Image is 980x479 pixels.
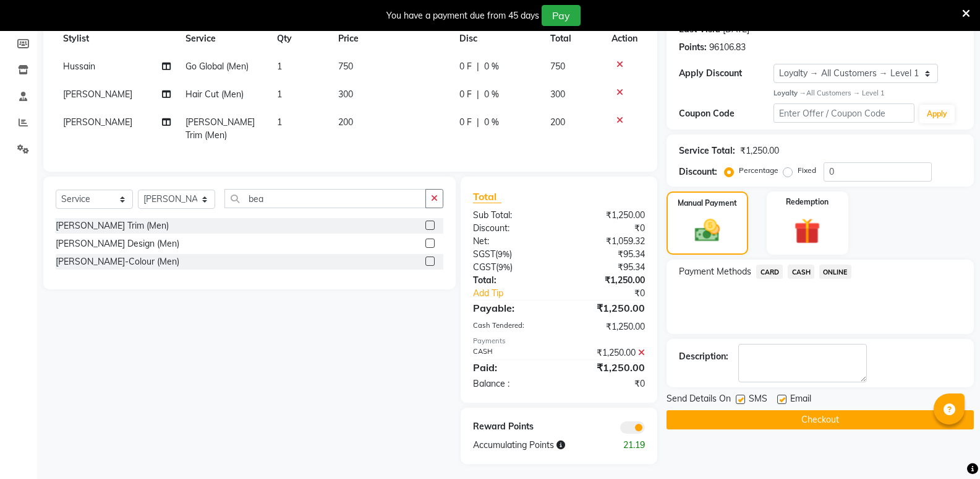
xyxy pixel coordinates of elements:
[464,377,559,390] div: Balance :
[464,287,575,300] a: Add Tip
[559,248,654,261] div: ₹95.34
[773,88,961,99] div: All Customers → Level 1
[679,165,717,178] div: Discount:
[270,25,331,53] th: Qty
[185,89,244,100] span: Hair Cut (Men)
[464,360,559,375] div: Paid:
[607,439,654,452] div: 21.19
[604,25,645,53] th: Action
[459,60,472,73] span: 0 F
[473,261,496,273] span: CGST
[679,144,735,157] div: Service Total:
[63,116,132,128] span: [PERSON_NAME]
[464,209,559,222] div: Sub Total:
[484,116,499,129] span: 0 %
[786,196,829,208] label: Redemption
[338,116,353,128] span: 200
[464,439,607,452] div: Accumulating Points
[740,144,779,157] div: ₹1,250.00
[464,261,559,274] div: ( )
[559,222,654,235] div: ₹0
[386,9,539,22] div: You have a payment due from 45 days
[709,41,746,54] div: 96106.83
[56,255,179,268] div: [PERSON_NAME]-Colour (Men)
[498,262,510,272] span: 9%
[798,165,816,176] label: Fixed
[542,5,581,26] button: Pay
[56,237,179,250] div: [PERSON_NAME] Design (Men)
[790,392,811,408] span: Email
[559,274,654,287] div: ₹1,250.00
[559,209,654,222] div: ₹1,250.00
[687,216,728,245] img: _cash.svg
[331,25,452,53] th: Price
[473,248,495,260] span: SGST
[484,60,499,73] span: 0 %
[459,116,472,129] span: 0 F
[464,235,559,248] div: Net:
[559,320,654,333] div: ₹1,250.00
[788,265,814,279] span: CASH
[756,265,783,279] span: CARD
[559,346,654,359] div: ₹1,250.00
[919,105,955,123] button: Apply
[63,89,132,100] span: [PERSON_NAME]
[679,41,707,54] div: Points:
[224,189,426,208] input: Search or Scan
[185,61,249,72] span: Go Global (Men)
[667,410,974,429] button: Checkout
[464,301,559,315] div: Payable:
[678,198,737,209] label: Manual Payment
[277,116,282,128] span: 1
[819,265,851,279] span: ONLINE
[63,61,95,72] span: Hussain
[498,249,509,259] span: 9%
[773,89,806,97] strong: Loyalty →
[667,392,731,408] span: Send Details On
[559,301,654,315] div: ₹1,250.00
[277,61,282,72] span: 1
[464,346,559,359] div: CASH
[464,320,559,333] div: Cash Tendered:
[477,116,479,129] span: |
[56,219,169,232] div: [PERSON_NAME] Trim (Men)
[550,61,565,72] span: 750
[550,89,565,100] span: 300
[338,61,353,72] span: 750
[56,25,178,53] th: Stylist
[679,350,728,363] div: Description:
[559,377,654,390] div: ₹0
[185,116,255,141] span: [PERSON_NAME] Trim (Men)
[464,274,559,287] div: Total:
[679,67,773,80] div: Apply Discount
[559,360,654,375] div: ₹1,250.00
[464,222,559,235] div: Discount:
[559,235,654,248] div: ₹1,059.32
[559,261,654,274] div: ₹95.34
[473,336,645,346] div: Payments
[459,88,472,101] span: 0 F
[550,116,565,128] span: 200
[484,88,499,101] span: 0 %
[739,165,778,176] label: Percentage
[178,25,270,53] th: Service
[543,25,604,53] th: Total
[473,190,501,203] span: Total
[338,89,353,100] span: 300
[773,103,914,123] input: Enter Offer / Coupon Code
[277,89,282,100] span: 1
[786,215,829,248] img: _gift.svg
[477,88,479,101] span: |
[749,392,767,408] span: SMS
[679,107,773,120] div: Coupon Code
[679,265,751,278] span: Payment Methods
[464,248,559,261] div: ( )
[477,60,479,73] span: |
[452,25,543,53] th: Disc
[464,420,559,434] div: Reward Points
[575,287,654,300] div: ₹0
